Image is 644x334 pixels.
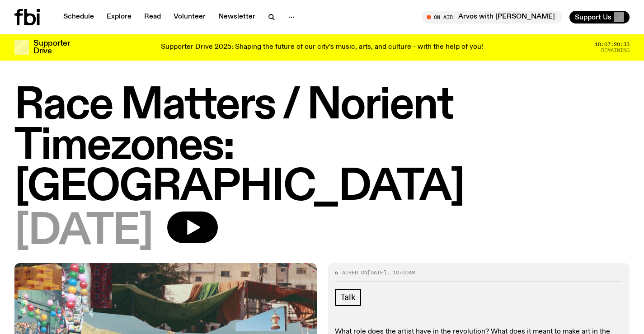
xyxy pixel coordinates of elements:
span: Remaining [601,48,630,53]
span: [DATE] [367,269,386,276]
a: Explore [101,11,137,24]
a: Read [139,11,166,24]
button: Support Us [569,11,630,24]
span: [DATE] [14,212,153,252]
a: Volunteer [168,11,211,24]
h1: Race Matters / Norient Timezones: [GEOGRAPHIC_DATA] [14,86,630,208]
h3: Supporter Drive [33,40,70,55]
span: Aired on [342,269,367,276]
button: On AirArvos with [PERSON_NAME] [422,11,562,24]
a: Newsletter [213,11,261,24]
span: Talk [340,292,356,302]
span: Support Us [575,13,611,21]
a: Schedule [58,11,99,24]
p: Supporter Drive 2025: Shaping the future of our city’s music, arts, and culture - with the help o... [161,43,483,52]
span: , 10:00am [386,269,415,276]
a: Talk [335,289,361,306]
span: 10:07:20:33 [595,42,630,47]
